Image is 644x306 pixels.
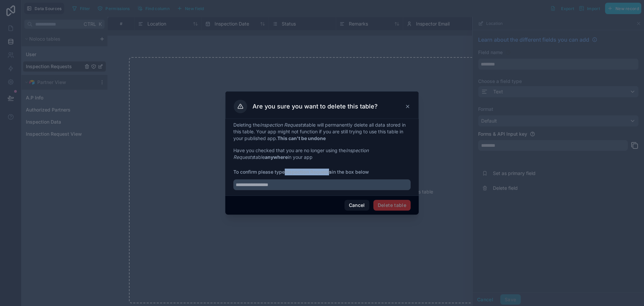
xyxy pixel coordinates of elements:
button: Cancel [344,200,369,211]
h3: Are you sure you want to delete this table? [252,102,378,111]
p: Have you checked that you are no longer using the table in your app [233,147,411,161]
strong: This can't be undone [277,135,326,141]
span: To confirm please type in the box below [233,169,411,175]
strong: Inspection Requests [285,169,332,175]
p: Deleting the table will permanently delete all data stored in this table. Your app might not func... [233,122,411,142]
em: Inspection Requests [260,122,305,128]
strong: anywhere [265,154,288,160]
